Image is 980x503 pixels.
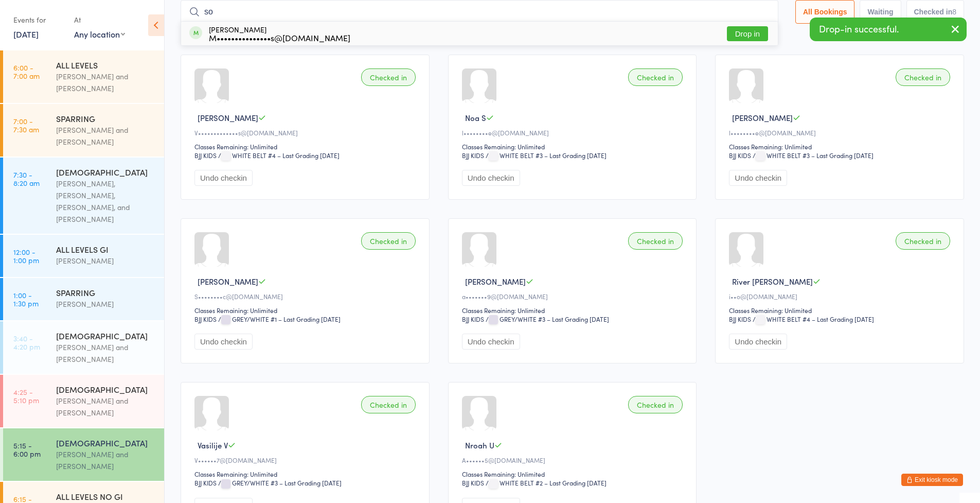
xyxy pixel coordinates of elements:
[729,128,953,137] div: l••••••••e@[DOMAIN_NAME]
[74,28,125,40] div: Any location
[462,128,686,137] div: l••••••••e@[DOMAIN_NAME]
[486,478,607,487] span: / WHITE BELT #2 – Last Grading [DATE]
[74,11,125,28] div: At
[901,474,963,486] button: Exit kiosk mode
[729,151,751,160] div: BJJ KIDS
[628,396,683,413] div: Checked in
[896,232,950,250] div: Checked in
[753,151,874,160] span: / WHITE BELT #3 – Last Grading [DATE]
[194,470,419,478] div: Classes Remaining: Unlimited
[56,113,155,124] div: SPARRING
[13,441,41,458] time: 5:15 - 6:00 pm
[732,112,793,123] span: [PERSON_NAME]
[194,142,419,151] div: Classes Remaining: Unlimited
[56,166,155,178] div: [DEMOGRAPHIC_DATA]
[361,232,416,250] div: Checked in
[462,315,484,323] div: BJJ KIDS
[56,59,155,71] div: ALL LEVELS
[218,151,340,160] span: / WHITE BELT #4 – Last Grading [DATE]
[3,50,164,103] a: 6:00 -7:00 amALL LEVELS[PERSON_NAME] and [PERSON_NAME]
[194,151,217,160] div: BJJ KIDS
[896,68,950,86] div: Checked in
[56,341,155,365] div: [PERSON_NAME] and [PERSON_NAME]
[198,112,258,123] span: [PERSON_NAME]
[209,33,350,42] div: M•••••••••••••••s@[DOMAIN_NAME]
[56,491,155,502] div: ALL LEVELS NO GI
[3,321,164,374] a: 3:40 -4:20 pm[DEMOGRAPHIC_DATA][PERSON_NAME] and [PERSON_NAME]
[462,334,520,350] button: Undo checkin
[194,128,419,137] div: V•••••••••••••s@[DOMAIN_NAME]
[56,437,155,448] div: [DEMOGRAPHIC_DATA]
[952,8,956,16] div: 8
[628,68,683,86] div: Checked in
[729,306,953,315] div: Classes Remaining: Unlimited
[3,278,164,320] a: 1:00 -1:30 pmSPARRING[PERSON_NAME]
[753,315,874,323] span: / WHITE BELT #4 – Last Grading [DATE]
[194,478,217,487] div: BJJ KIDS
[361,68,416,86] div: Checked in
[462,292,686,301] div: a•••••••9@[DOMAIN_NAME]
[56,448,155,472] div: [PERSON_NAME] and [PERSON_NAME]
[56,71,155,94] div: [PERSON_NAME] and [PERSON_NAME]
[198,276,258,287] span: [PERSON_NAME]
[194,292,419,301] div: S••••••••c@[DOMAIN_NAME]
[56,330,155,341] div: [DEMOGRAPHIC_DATA]
[462,478,484,487] div: BJJ KIDS
[194,306,419,315] div: Classes Remaining: Unlimited
[3,158,164,234] a: 7:30 -8:20 am[DEMOGRAPHIC_DATA][PERSON_NAME], [PERSON_NAME], [PERSON_NAME], and [PERSON_NAME]
[628,232,683,250] div: Checked in
[727,26,768,41] button: Drop in
[462,151,484,160] div: BJJ KIDS
[729,315,751,323] div: BJJ KIDS
[13,291,39,307] time: 1:00 - 1:30 pm
[13,388,39,404] time: 4:25 - 5:10 pm
[3,104,164,157] a: 7:00 -7:30 amSPARRING[PERSON_NAME] and [PERSON_NAME]
[13,170,40,187] time: 7:30 - 8:20 am
[462,142,686,151] div: Classes Remaining: Unlimited
[3,375,164,427] a: 4:25 -5:10 pm[DEMOGRAPHIC_DATA][PERSON_NAME] and [PERSON_NAME]
[13,28,39,40] a: [DATE]
[56,244,155,255] div: ALL LEVELS GI
[465,440,494,450] span: Nroah U
[13,248,39,264] time: 12:00 - 1:00 pm
[218,478,342,487] span: / GREY/WHITE #3 – Last Grading [DATE]
[56,395,155,419] div: [PERSON_NAME] and [PERSON_NAME]
[56,124,155,148] div: [PERSON_NAME] and [PERSON_NAME]
[209,25,350,42] div: [PERSON_NAME]
[465,112,486,123] span: Noa S
[194,456,419,464] div: V••••••7@[DOMAIN_NAME]
[361,396,416,413] div: Checked in
[729,170,787,186] button: Undo checkin
[732,276,813,287] span: River [PERSON_NAME]
[465,276,526,287] span: [PERSON_NAME]
[13,11,64,28] div: Events for
[56,178,155,225] div: [PERSON_NAME], [PERSON_NAME], [PERSON_NAME], and [PERSON_NAME]
[729,292,953,301] div: i••o@[DOMAIN_NAME]
[13,117,39,133] time: 7:00 - 7:30 am
[218,315,341,323] span: / GREY/WHITE #1 – Last Grading [DATE]
[462,470,686,478] div: Classes Remaining: Unlimited
[13,334,40,351] time: 3:40 - 4:20 pm
[56,255,155,267] div: [PERSON_NAME]
[56,298,155,310] div: [PERSON_NAME]
[462,456,686,464] div: A••••••5@[DOMAIN_NAME]
[462,306,686,315] div: Classes Remaining: Unlimited
[198,440,228,450] span: Vasilije V
[486,151,607,160] span: / WHITE BELT #3 – Last Grading [DATE]
[729,142,953,151] div: Classes Remaining: Unlimited
[56,384,155,395] div: [DEMOGRAPHIC_DATA]
[56,287,155,298] div: SPARRING
[194,170,253,186] button: Undo checkin
[194,334,253,350] button: Undo checkin
[486,315,609,323] span: / GREY/WHITE #3 – Last Grading [DATE]
[462,170,520,186] button: Undo checkin
[729,334,787,350] button: Undo checkin
[810,18,967,41] div: Drop-in successful.
[194,315,217,323] div: BJJ KIDS
[13,63,40,80] time: 6:00 - 7:00 am
[3,428,164,481] a: 5:15 -6:00 pm[DEMOGRAPHIC_DATA][PERSON_NAME] and [PERSON_NAME]
[3,235,164,277] a: 12:00 -1:00 pmALL LEVELS GI[PERSON_NAME]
